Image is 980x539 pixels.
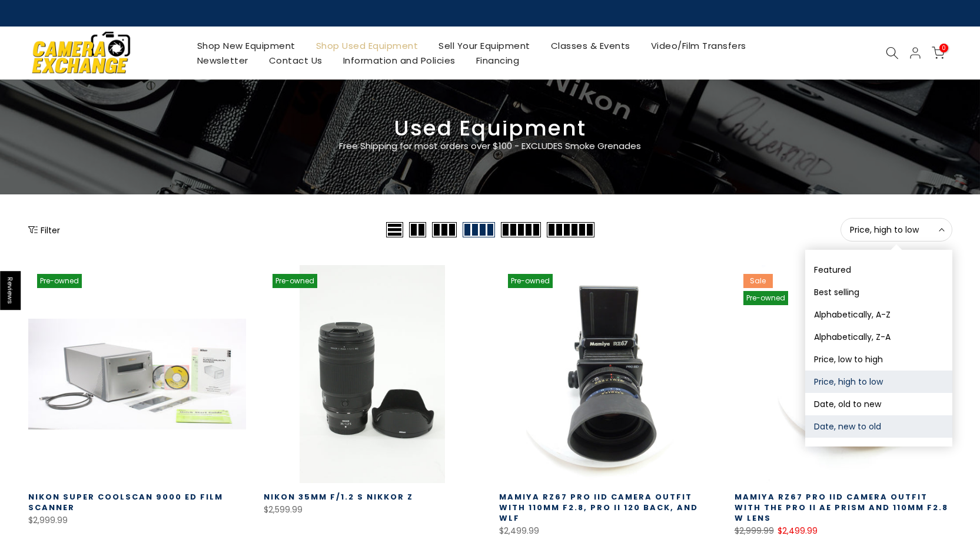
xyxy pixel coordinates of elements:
[28,491,223,513] a: Nikon Super Coolscan 9000 ED Film Scanner
[805,393,952,415] button: Date, old to new
[805,259,952,281] button: Featured
[428,38,541,53] a: Sell Your Equipment
[333,53,466,68] a: Information and Policies
[735,525,774,537] del: $2,999.99
[778,524,818,538] ins: $2,499.99
[28,513,246,528] div: $2,999.99
[264,502,481,517] div: $2,599.99
[805,326,952,348] button: Alphabetically, Z-A
[258,53,333,68] a: Contact Us
[305,38,428,53] a: Shop Used Equipment
[499,491,698,524] a: Mamiya RZ67 Pro IID Camera Outfit with 110MM F2.8, Pro II 120 Back, and WLF
[735,491,948,524] a: Mamiya RZ67 Pro IID Camera Outfit with the Pro II AE Prism and 110MM F2.8 W Lens
[187,38,305,53] a: Shop New Equipment
[28,121,952,136] h3: Used Equipment
[805,348,952,371] button: Price, low to high
[805,303,952,326] button: Alphabetically, A-Z
[850,224,943,235] span: Price, high to low
[187,53,258,68] a: Newsletter
[270,139,711,153] p: Free Shipping for most orders over $100 - EXCLUDES Smoke Grenades
[932,47,945,59] a: 0
[499,524,717,538] div: $2,499.99
[640,38,756,53] a: Video/Film Transfers
[805,415,952,438] button: Date, new to old
[841,218,952,242] button: Price, high to low
[264,491,413,502] a: Nikon 35mm f/1.2 S Nikkor Z
[805,371,952,393] button: Price, high to low
[466,53,530,68] a: Financing
[540,38,640,53] a: Classes & Events
[939,44,948,52] span: 0
[28,224,60,236] button: Show filters
[805,281,952,303] button: Best selling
